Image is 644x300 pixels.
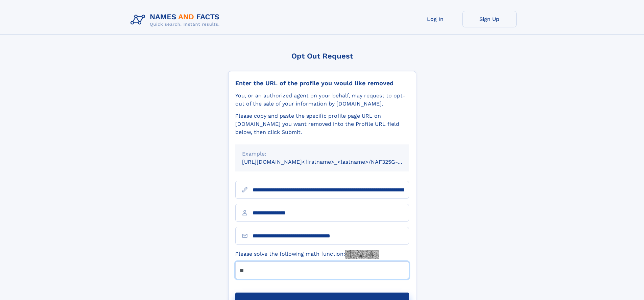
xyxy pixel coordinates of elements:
[235,79,409,87] div: Enter the URL of the profile you would like removed
[235,250,379,259] label: Please solve the following math function:
[235,112,409,136] div: Please copy and paste the specific profile page URL on [DOMAIN_NAME] you want removed into the Pr...
[128,11,225,29] img: Logo Names and Facts
[408,11,462,27] a: Log In
[235,92,409,108] div: You, or an authorized agent on your behalf, may request to opt-out of the sale of your informatio...
[242,150,402,158] div: Example:
[228,52,416,60] div: Opt Out Request
[462,11,517,27] a: Sign Up
[242,159,422,165] small: [URL][DOMAIN_NAME]<firstname>_<lastname>/NAF325G-xxxxxxxx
